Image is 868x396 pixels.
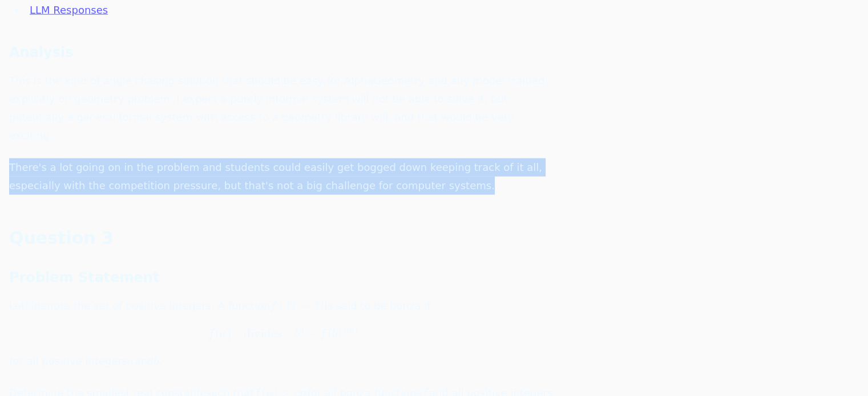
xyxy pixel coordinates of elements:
[279,298,282,313] span: :
[350,326,354,334] span: a
[9,42,557,63] h3: Analysis
[9,72,557,145] p: This is the kind of angle chasing solution that should be easy for AlphaGeometry and any model tr...
[337,326,342,341] span: )
[154,356,159,368] span: b
[299,298,312,313] span: →
[220,328,227,340] span: a
[9,158,557,195] p: There's a lot going on in the problem and students could easily get bogged down keeping track of ...
[320,328,326,340] span: f
[9,267,557,288] h3: Problem Statement
[328,326,332,341] span: (
[244,326,282,341] span: divides
[354,324,358,334] span: )
[208,328,214,340] span: f
[215,326,220,341] span: (
[332,328,337,340] span: b
[25,297,34,315] span: N
[9,297,557,370] p: Let denote the set of positive integers. A function is said to be bonza if for all positive integ...
[30,4,108,16] a: LLM Responses
[227,326,231,341] span: )
[300,326,304,334] span: a
[315,297,324,315] span: N
[286,297,296,315] span: N
[294,328,300,340] span: b
[342,326,346,334] span: f
[270,300,276,312] span: f
[127,356,134,368] span: a
[9,227,557,250] h2: Question 3
[346,324,350,334] span: (
[307,326,317,341] span: −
